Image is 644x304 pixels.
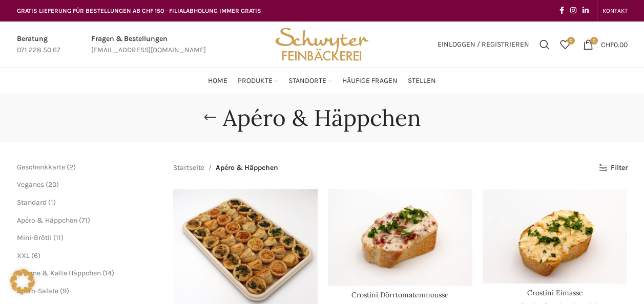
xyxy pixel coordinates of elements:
[223,104,421,132] h1: Apéro & Häppchen
[238,71,278,91] a: Produkte
[342,76,398,86] span: Häufige Fragen
[173,162,278,173] nav: Breadcrumb
[578,34,633,55] a: 0 CHF0.00
[579,4,592,18] a: Linkedin social link
[17,233,52,242] a: Mini-Brötli
[69,163,73,171] span: 2
[51,198,53,207] span: 1
[567,37,575,45] span: 0
[17,198,47,207] a: Standard
[272,21,372,68] img: Bäckerei Schwyter
[272,39,372,48] a: Site logo
[56,233,61,242] span: 11
[438,41,529,48] span: Einloggen / Registrieren
[601,40,614,49] span: CHF
[12,71,633,91] div: Main navigation
[342,71,398,91] a: Häufige Fragen
[288,76,326,86] span: Standorte
[555,34,575,55] div: Meine Wunschliste
[17,269,101,277] a: Warme & Kalte Häppchen
[483,189,627,283] a: Crostini Eimasse
[81,216,88,225] span: 71
[603,7,628,14] span: KONTAKT
[555,34,575,55] a: 0
[534,34,555,55] a: Suchen
[216,162,278,173] span: Apéro & Häppchen
[173,162,204,173] a: Startseite
[48,180,56,189] span: 20
[17,7,261,14] span: GRATIS LIEFERUNG FÜR BESTELLUNGEN AB CHF 150 - FILIALABHOLUNG IMMER GRATIS
[408,76,436,86] span: Stellen
[17,251,30,260] a: XXL
[17,180,44,189] a: Veganes
[238,76,273,86] span: Produkte
[328,189,472,285] a: Crostini Dörrtomatenmousse
[34,251,38,260] span: 6
[91,33,206,56] a: Infobox link
[17,33,60,56] a: Infobox link
[597,1,633,21] div: Secondary navigation
[63,287,67,295] span: 9
[599,164,627,172] a: Filter
[603,1,628,21] a: KONTAKT
[208,71,227,91] a: Home
[408,71,436,91] a: Stellen
[208,76,227,86] span: Home
[17,163,65,171] a: Geschenkkarte
[601,40,628,49] bdi: 0.00
[351,290,449,299] a: Crostini Dörrtomatenmousse
[527,288,583,297] a: Crostini Eimasse
[288,71,332,91] a: Standorte
[432,34,534,55] a: Einloggen / Registrieren
[556,4,567,18] a: Facebook social link
[567,4,579,18] a: Instagram social link
[105,269,112,277] span: 14
[590,37,598,45] span: 0
[17,216,77,225] a: Apéro & Häppchen
[197,107,223,128] a: Go back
